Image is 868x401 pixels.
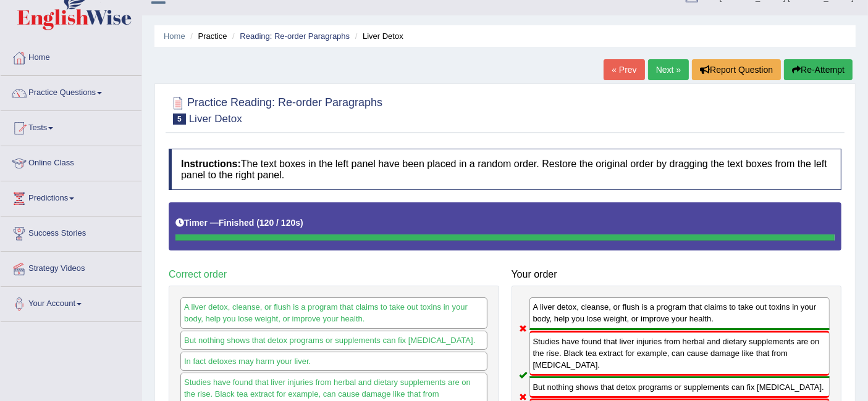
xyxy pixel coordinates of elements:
[256,218,259,228] b: (
[1,146,141,177] a: Online Class
[169,149,841,190] h4: The text boxes in the left panel have been placed in a random order. Restore the original order b...
[529,297,830,329] div: A liver detox, cleanse, or flush is a program that claims to take out toxins in your body, help y...
[352,30,403,42] li: Liver Detox
[1,181,141,212] a: Predictions
[169,94,382,125] h2: Practice Reading: Re-order Paragraphs
[181,159,241,169] b: Instructions:
[648,59,689,80] a: Next »
[1,252,141,283] a: Strategy Videos
[219,218,255,228] b: Finished
[164,31,185,41] a: Home
[175,218,303,228] h5: Timer —
[180,331,487,350] div: But nothing shows that detox programs or supplements can fix [MEDICAL_DATA].
[240,31,350,41] a: Reading: Re-order Paragraphs
[1,76,141,107] a: Practice Questions
[187,30,227,42] li: Practice
[173,114,186,125] span: 5
[259,218,300,228] b: 120 / 120s
[784,59,853,80] button: Re-Attempt
[1,217,141,247] a: Success Stories
[180,352,487,371] div: In fact detoxes may harm your liver.
[189,113,242,125] small: Liver Detox
[180,297,487,328] div: A liver detox, cleanse, or flush is a program that claims to take out toxins in your body, help y...
[1,41,141,72] a: Home
[1,287,141,318] a: Your Account
[169,269,499,280] h4: Correct order
[512,269,842,280] h4: Your order
[692,59,781,80] button: Report Question
[1,111,141,142] a: Tests
[529,376,830,398] div: But nothing shows that detox programs or supplements can fix [MEDICAL_DATA].
[529,331,830,376] div: Studies have found that liver injuries from herbal and dietary supplements are on the rise. Black...
[300,218,303,228] b: )
[604,59,644,80] a: « Prev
